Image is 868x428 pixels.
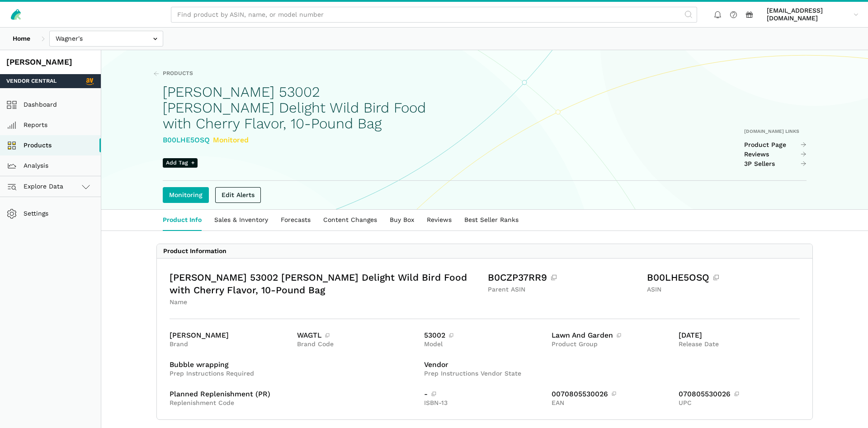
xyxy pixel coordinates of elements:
[208,210,274,230] a: Sales & Inventory
[744,128,807,135] div: [DOMAIN_NAME] Links
[552,332,673,339] div: Lawn And Garden
[163,84,427,132] h1: [PERSON_NAME] 53002 [PERSON_NAME] Delight Wild Bird Food with Cherry Flavor, 10-Pound Bag
[297,332,418,339] div: WAGTL
[170,298,481,306] div: Name
[647,286,800,294] div: ASIN
[679,390,800,398] div: 070805530026
[170,271,481,296] div: [PERSON_NAME] 53002 [PERSON_NAME] Delight Wild Bird Food with Cherry Flavor, 10-Pound Bag
[458,210,525,230] a: Best Seller Ranks
[6,56,94,68] div: [PERSON_NAME]
[213,136,249,144] span: Monitored
[424,332,545,339] div: 53002
[744,141,807,149] a: Product Page
[170,370,418,378] div: Prep Instructions Required
[191,159,194,167] span: +
[274,210,317,230] a: Forecasts
[215,187,261,203] a: Edit Alerts
[744,160,807,168] a: 3P Sellers
[764,5,862,24] a: [EMAIL_ADDRESS][DOMAIN_NAME]
[170,361,418,368] div: Bubble wrapping
[163,135,427,146] div: B00LHE5OSQ
[679,332,800,339] div: [DATE]
[552,340,673,348] div: Product Group
[6,77,57,85] span: Vendor Central
[170,340,291,348] div: Brand
[424,399,545,407] div: ISBN-13
[171,7,697,23] input: Find product by ASIN, name, or model number
[424,340,545,348] div: Model
[424,370,800,378] div: Prep Instructions Vendor State
[170,399,418,407] div: Replenishment Code
[424,361,800,368] div: Vendor
[383,210,420,230] a: Buy Box
[297,340,418,348] div: Brand Code
[317,210,383,230] a: Content Changes
[552,390,673,398] div: 0070805530026
[153,70,193,78] a: Products
[679,399,800,407] div: UPC
[49,31,163,47] input: Wagner's
[488,271,641,284] div: B0CZP37RR9
[488,286,641,294] div: Parent ASIN
[767,7,850,23] span: [EMAIL_ADDRESS][DOMAIN_NAME]
[163,158,198,168] span: Add Tag
[647,271,800,284] div: B00LHE5OSQ
[156,210,208,230] a: Product Info
[170,332,291,339] div: [PERSON_NAME]
[679,340,800,348] div: Release Date
[163,70,193,78] span: Products
[420,210,458,230] a: Reviews
[552,399,673,407] div: EAN
[424,390,545,398] div: -
[163,247,226,255] div: Product Information
[6,31,37,47] a: Home
[9,181,63,192] span: Explore Data
[170,390,418,398] div: Planned Replenishment (PR)
[744,151,807,159] a: Reviews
